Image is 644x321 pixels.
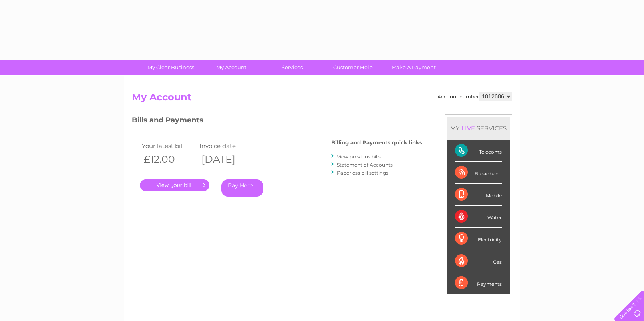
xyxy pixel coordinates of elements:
div: Broadband [455,162,502,184]
div: Gas [455,250,502,272]
td: Invoice date [197,140,255,151]
a: Pay Here [221,179,263,197]
th: £12.00 [140,151,197,167]
a: Make A Payment [381,60,447,75]
th: [DATE] [197,151,255,167]
div: MY SERVICES [447,117,510,140]
td: Your latest bill [140,140,197,151]
a: . [140,179,209,191]
a: My Account [199,60,264,75]
div: Account number [437,92,512,101]
a: Paperless bill settings [337,170,388,176]
div: Mobile [455,184,502,206]
div: Telecoms [455,140,502,162]
h3: Bills and Payments [132,114,422,128]
a: View previous bills [337,154,381,160]
a: Services [259,60,325,75]
a: Customer Help [320,60,386,75]
a: My Clear Business [138,60,204,75]
a: Statement of Accounts [337,162,393,168]
div: LIVE [460,124,477,132]
h2: My Account [132,92,512,107]
div: Payments [455,272,502,294]
div: Water [455,206,502,228]
h4: Billing and Payments quick links [331,140,422,146]
div: Electricity [455,228,502,250]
